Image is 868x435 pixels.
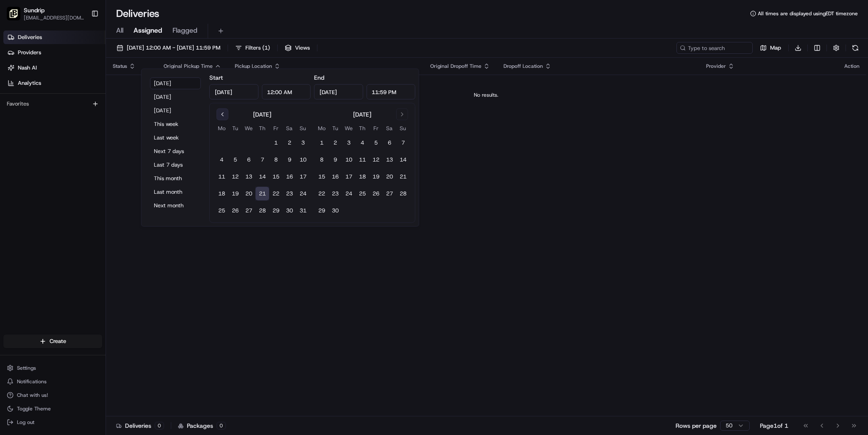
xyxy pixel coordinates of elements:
span: Analytics [18,79,41,87]
th: Tuesday [228,124,242,133]
button: Views [281,42,314,54]
span: Provider [706,63,726,70]
span: API Documentation [80,177,136,186]
span: Knowledge Base [17,177,65,186]
button: 9 [283,153,296,167]
span: Settings [17,365,36,371]
button: 17 [342,170,356,184]
a: 📗Knowledge Base [5,174,68,189]
th: Monday [215,124,228,133]
button: 23 [328,187,342,201]
button: [DATE] [150,91,201,103]
button: 10 [342,153,356,167]
button: 7 [256,153,269,167]
span: Toggle Theme [17,405,51,412]
button: 8 [269,153,283,167]
button: 12 [228,170,242,184]
button: 30 [328,204,342,217]
th: Wednesday [342,124,356,133]
button: 30 [283,204,296,217]
div: We're available if you need us! [29,144,107,151]
a: 💻API Documentation [68,174,139,189]
button: Start new chat [144,138,154,148]
th: Friday [269,124,283,133]
button: 22 [315,187,328,201]
th: Thursday [356,124,369,133]
img: Sundrip [7,7,20,20]
span: Create [50,337,66,345]
button: Settings [3,362,102,374]
button: Go to next month [396,109,408,120]
div: 0 [217,422,226,429]
a: Powered byPylon [60,198,103,204]
button: 6 [242,153,256,167]
button: 25 [356,187,369,201]
button: 15 [315,170,328,184]
button: Notifications [3,376,102,388]
button: 27 [242,204,256,217]
div: [DATE] [353,110,371,119]
button: 10 [296,153,310,167]
span: Sundrip [24,6,45,14]
div: [DATE] [253,110,271,119]
span: Flagged [172,25,198,36]
button: [DATE] [150,105,201,117]
button: 1 [269,136,283,150]
div: Favorites [3,97,102,111]
button: 27 [383,187,396,201]
th: Tuesday [328,124,342,133]
input: Date [209,84,259,100]
th: Saturday [383,124,396,133]
button: Go to previous month [217,109,228,120]
a: Deliveries [3,31,106,44]
button: This week [150,118,201,130]
button: 11 [215,170,228,184]
th: Monday [315,124,328,133]
button: 31 [296,204,310,217]
button: 15 [269,170,283,184]
input: Time [262,84,311,100]
div: Page 1 of 1 [760,421,788,430]
button: Refresh [849,42,861,54]
button: 5 [369,136,383,150]
span: All [116,25,123,36]
th: Thursday [256,124,269,133]
span: Map [770,44,781,52]
span: Deliveries [18,33,42,41]
button: 3 [342,136,356,150]
span: Status [113,63,127,70]
button: 28 [396,187,410,201]
a: Providers [3,46,106,59]
p: Welcome 👋 [8,88,154,102]
th: Friday [369,124,383,133]
button: 14 [396,153,410,167]
span: Nash AI [18,64,37,72]
button: 19 [228,187,242,201]
span: All times are displayed using EDT timezone [758,10,858,17]
button: This month [150,173,201,184]
button: 8 [315,153,328,167]
input: Type to search [676,42,753,54]
span: Providers [18,49,41,56]
button: 23 [283,187,296,201]
th: Saturday [283,124,296,133]
button: 4 [215,153,228,167]
button: 19 [369,170,383,184]
div: Start new chat [29,135,139,144]
button: SundripSundrip[EMAIL_ADDRESS][DOMAIN_NAME] [3,3,88,24]
button: 21 [256,187,269,201]
button: 11 [356,153,369,167]
button: 18 [356,170,369,184]
div: Deliveries [116,421,164,430]
button: 22 [269,187,283,201]
p: Rows per page [676,421,717,430]
button: Map [756,42,785,54]
button: 4 [356,136,369,150]
button: 2 [283,136,296,150]
button: Last month [150,186,201,198]
div: Packages [178,421,226,430]
button: 17 [296,170,310,184]
th: Sunday [396,124,410,133]
span: Original Dropoff Time [430,63,481,70]
span: Pylon [84,198,103,204]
